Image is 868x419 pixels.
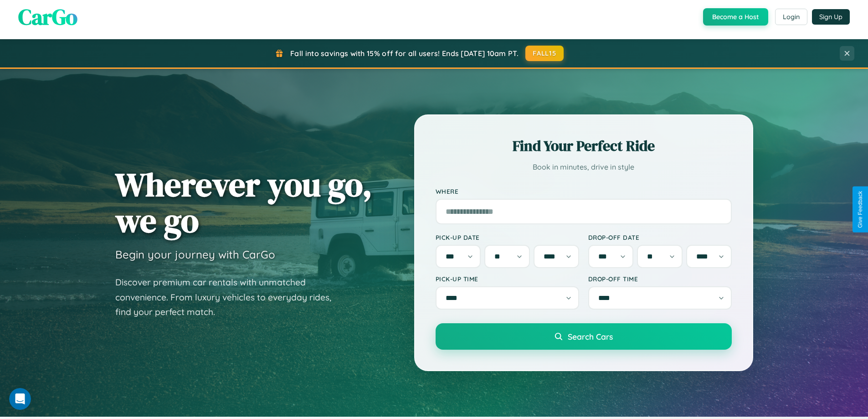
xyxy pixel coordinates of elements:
button: Sign Up [812,9,850,25]
button: FALL15 [525,46,564,61]
iframe: Intercom live chat [9,388,31,410]
h3: Begin your journey with CarGo [115,248,275,261]
p: Discover premium car rentals with unmatched convenience. From luxury vehicles to everyday rides, ... [115,275,343,320]
div: Give Feedback [857,191,863,228]
h2: Find Your Perfect Ride [436,136,732,156]
button: Become a Host [703,8,768,26]
button: Login [775,9,807,25]
label: Drop-off Date [588,233,732,241]
label: Pick-up Date [436,233,579,241]
h1: Wherever you go, we go [115,166,372,238]
label: Pick-up Time [436,275,579,283]
span: Fall into savings with 15% off for all users! Ends [DATE] 10am PT. [290,49,519,58]
p: Book in minutes, drive in style [436,160,732,174]
label: Where [436,187,732,195]
span: CarGo [18,2,77,32]
label: Drop-off Time [588,275,732,283]
button: Search Cars [436,323,732,350]
span: Search Cars [568,331,613,341]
